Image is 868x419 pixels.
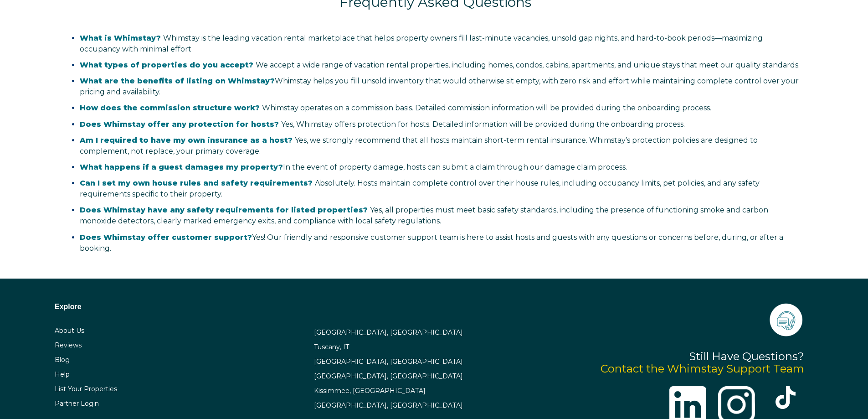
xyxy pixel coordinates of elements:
strong: What happens if a guest damages my property? [80,163,283,171]
a: Contact the Whimstay Support Team [601,362,804,375]
span: What is Whimstay? [80,34,161,42]
a: Partner Login [55,399,99,408]
span: Am I required to have my own insurance as a host? [80,136,293,145]
a: [GEOGRAPHIC_DATA], [GEOGRAPHIC_DATA] [314,372,463,380]
span: Whimstay helps you fill unsold inventory that would otherwise sit empty, with zero risk and effor... [80,77,799,96]
span: We accept a wide range of vacation rental properties, including homes, condos, cabins, apartments... [80,61,800,69]
a: Help [55,370,70,378]
a: [GEOGRAPHIC_DATA], [GEOGRAPHIC_DATA] [314,328,463,336]
span: Yes, all properties must meet basic safety standards, including the presence of functioning smoke... [80,206,768,225]
a: [GEOGRAPHIC_DATA], [GEOGRAPHIC_DATA] [314,357,463,366]
a: Reviews [55,341,82,349]
span: Does Whimstay have any safety requirements for listed properties? [80,206,368,214]
a: Blog [55,356,70,364]
strong: What are the benefits of listing on Whimstay? [80,77,275,85]
span: Yes, Whimstay offers protection for hosts. Detailed information will be provided during the onboa... [80,120,685,129]
span: In the event of property damage, hosts can submit a claim through our damage claim process. [80,163,627,171]
span: Yes! Our friendly and responsive customer support team is here to assist hosts and guests with an... [80,233,783,253]
a: [GEOGRAPHIC_DATA], [GEOGRAPHIC_DATA] [314,401,463,409]
strong: Does Whimstay offer customer support? [80,233,252,242]
img: icons-21 [768,301,804,338]
img: tik-tok [774,386,797,409]
a: Tuscany, IT [314,343,349,351]
span: Whimstay is the leading vacation rental marketplace that helps property owners fill last-minute v... [80,34,763,53]
span: Still Have Questions? [689,350,804,363]
span: Can I set my own house rules and safety requirements? [80,179,313,187]
span: Whimstay operates on a commission basis. Detailed commission information will be provided during ... [80,103,711,112]
span: Does Whimstay offer any protection for hosts? [80,120,279,129]
span: How does the commission structure work? [80,103,260,112]
span: Explore [55,303,82,310]
a: Kissimmee, [GEOGRAPHIC_DATA] [314,387,426,395]
a: About Us [55,326,84,335]
a: List Your Properties [55,385,117,393]
span: Yes, we strongly recommend that all hosts maintain short-term rental insurance. Whimstay’s protec... [80,136,758,155]
span: Absolutely. Hosts maintain complete control over their house rules, including occupancy limits, p... [80,179,760,198]
span: What types of properties do you accept? [80,61,253,69]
